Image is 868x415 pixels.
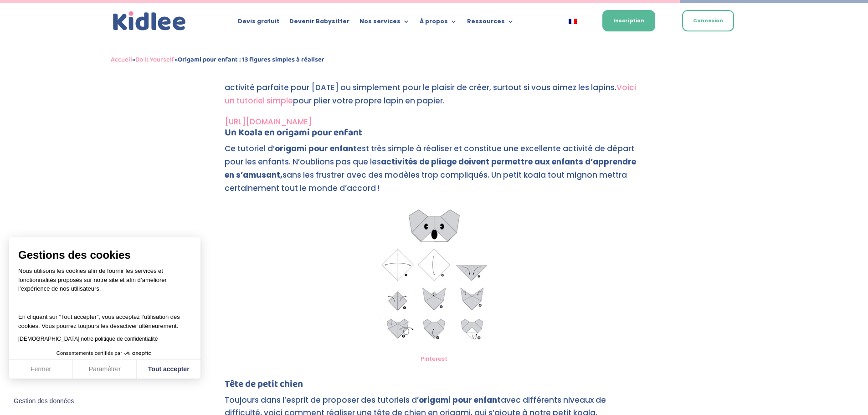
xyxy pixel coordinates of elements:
[370,203,498,349] img: Origami pour enfant : un Koala
[18,336,158,342] a: [DEMOGRAPHIC_DATA] notre politique de confidentialité
[18,304,191,331] p: En cliquant sur ”Tout accepter”, vous acceptez l’utilisation des cookies. Vous pourrez toujours l...
[419,395,501,405] strong: origami pour enfant
[225,379,644,394] h4: Tête de petit chien
[225,116,312,127] a: [URL][DOMAIN_NAME]
[135,54,175,65] a: Do It Yourself
[421,354,447,363] a: Pinterest
[56,351,122,356] span: Consentements certifiés par
[602,10,655,31] a: Inscription
[238,18,279,28] a: Devis gratuit
[420,18,457,28] a: À propos
[289,18,349,28] a: Devenir Babysitter
[111,54,132,65] a: Accueil
[52,348,158,359] button: Consentements certifiés par
[225,142,644,203] p: Ce tutoriel d’ est très simple à réaliser et constitue une excellente activité de départ pour les...
[225,156,636,180] strong: activités de pliage doivent permettre aux enfants d’apprendre en s’amusant,
[9,360,73,379] button: Fermer
[18,248,191,262] span: Gestions des cookies
[124,340,151,367] svg: Axeptio
[225,82,636,106] a: Voici un tutoriel simple
[137,360,200,379] button: Tout accepter
[111,54,324,65] span: » »
[682,10,734,31] a: Connexion
[111,9,188,33] img: logo_kidlee_bleu
[18,266,191,299] p: Nous utilisons les cookies afin de fournir les services et fonctionnalités proposés sur notre sit...
[111,9,188,33] a: Kidlee Logo
[73,360,137,379] button: Paramétrer
[14,397,74,405] span: Gestion des données
[178,54,324,65] strong: Origami pour enfant : 13 figures simples à réaliser
[225,68,644,115] p: Voici un adorable projet d’origami pour enfant : un petit lapin à réaliser avec les enfants ! C’e...
[225,128,644,142] h4: Un Koala en origami pour enfant
[569,19,577,24] img: Français
[8,392,79,411] button: Fermer le widget sans consentement
[467,18,514,28] a: Ressources
[360,18,410,28] a: Nos services
[275,143,357,154] strong: origami pour enfant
